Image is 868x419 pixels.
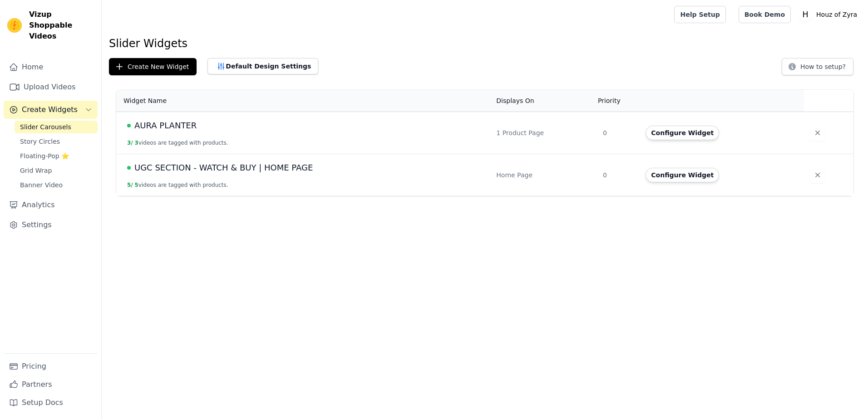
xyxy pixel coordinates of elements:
[4,216,98,234] a: Settings
[20,137,60,146] span: Story Circles
[597,154,640,196] td: 0
[15,179,98,191] a: Banner Video
[109,36,861,51] h1: Slider Widgets
[127,124,131,127] span: Live Published
[29,9,94,42] span: Vizup Shoppable Videos
[127,182,133,188] span: 5 /
[4,357,98,375] a: Pricing
[809,125,826,141] button: Delete widget
[15,121,98,133] a: Slider Carousels
[15,135,98,148] a: Story Circles
[20,166,52,175] span: Grid Wrap
[4,58,98,76] a: Home
[4,375,98,394] a: Partners
[127,181,228,189] button: 5/ 5videos are tagged with products.
[134,161,313,174] span: UGC SECTION - WATCH & BUY | HOME PAGE
[739,6,791,23] a: Book Demo
[646,126,719,140] button: Configure Widget
[134,119,197,132] span: AURA PLANTER
[798,6,861,23] button: H Houz of Zyra
[22,104,78,115] span: Create Widgets
[207,58,318,74] button: Default Design Settings
[4,196,98,214] a: Analytics
[135,182,138,188] span: 5
[809,167,826,183] button: Delete widget
[4,394,98,412] a: Setup Docs
[496,171,592,180] div: Home Page
[20,122,71,132] span: Slider Carousels
[4,78,98,96] a: Upload Videos
[597,90,640,112] th: Priority
[496,128,592,137] div: 1 Product Page
[7,18,22,33] img: Vizup
[4,101,98,119] button: Create Widgets
[109,58,197,75] button: Create New Widget
[782,64,853,73] a: How to setup?
[674,6,725,23] a: Help Setup
[782,58,853,75] button: How to setup?
[15,164,98,177] a: Grid Wrap
[597,112,640,154] td: 0
[646,168,719,182] button: Configure Widget
[15,150,98,162] a: Floating-Pop ⭐
[127,139,228,146] button: 3/ 3videos are tagged with products.
[127,140,133,146] span: 3 /
[116,90,491,112] th: Widget Name
[135,140,138,146] span: 3
[127,166,131,170] span: Live Published
[803,10,809,19] text: H
[20,180,63,190] span: Banner Video
[813,6,861,23] p: Houz of Zyra
[20,151,69,161] span: Floating-Pop ⭐
[491,90,597,112] th: Displays On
